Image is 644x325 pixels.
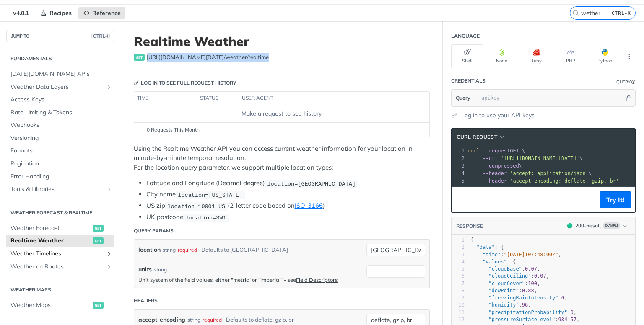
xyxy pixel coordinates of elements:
[10,134,112,142] span: Versioning
[534,273,546,279] span: 0.07
[452,280,465,287] div: 7
[476,244,494,250] span: "data"
[8,7,34,19] span: v4.0.1
[483,178,507,184] span: --header
[483,252,501,258] span: "time"
[6,286,114,294] h2: Weather Maps
[558,317,576,322] span: 984.57
[600,191,631,208] button: Try It!
[563,222,631,230] button: 200200-ResultExample
[501,155,579,161] span: '[URL][DOMAIN_NAME][DATE]'
[6,222,114,235] a: Weather Forecastget
[452,90,475,106] button: Query
[6,106,114,119] a: Rate Limiting & Tokens
[154,266,167,273] div: string
[572,10,579,16] svg: Search
[78,7,125,19] a: Reference
[10,301,91,310] span: Weather Maps
[452,147,466,155] div: 1
[470,317,579,322] span: : ,
[610,9,633,17] kbd: CTRL-K
[146,190,430,199] li: City name
[6,81,114,93] a: Weather Data LayersShow subpages for Weather Data Layers
[470,266,540,272] span: : ,
[504,252,558,258] span: "[DATE]T07:48:00Z"
[10,83,104,91] span: Weather Data Layers
[138,109,426,118] div: Make a request to see history.
[470,295,567,301] span: : ,
[295,201,323,209] a: ISO-3166
[138,276,362,284] p: Unit system of the field values, either "metric" or "imperial" - see
[470,252,561,258] span: : ,
[452,266,465,273] div: 5
[452,287,465,294] div: 8
[185,214,226,221] span: location=SW1
[488,281,525,286] span: "cloudCover"
[603,222,620,229] span: Example
[49,9,72,17] span: Recipes
[488,317,555,322] span: "pressureSurfaceLevel"
[575,222,601,230] div: 200 - Result
[6,209,114,217] h2: Weather Forecast & realtime
[477,90,624,106] input: apikey
[454,133,508,141] button: cURL Request
[488,288,519,294] span: "dewPoint"
[239,92,413,105] th: user agent
[134,144,430,173] p: Using the Realtime Weather API you can access current weather information for your location in mi...
[106,84,112,90] button: Show subpages for Weather Data Layers
[10,185,104,193] span: Tools & Libraries
[146,201,430,211] li: US zip (2-letter code based on )
[470,237,473,243] span: {
[467,155,583,161] span: \
[10,108,112,117] span: Rate Limiting & Tokens
[10,147,112,155] span: Formats
[197,92,239,105] th: status
[106,186,112,193] button: Show subpages for Tools & Libraries
[134,92,197,105] th: time
[623,50,636,63] button: More Languages
[10,263,104,271] span: Weather on Routes
[6,157,114,170] a: Pagination
[6,299,114,312] a: Weather Mapsget
[10,173,112,181] span: Error Handling
[10,250,104,258] span: Weather Timelines
[467,148,480,154] span: curl
[138,244,161,256] label: location
[452,302,465,309] div: 10
[138,265,152,274] label: units
[528,281,537,286] span: 100
[525,266,537,272] span: 0.07
[452,244,465,251] div: 2
[6,132,114,144] a: Versioning
[483,170,507,176] span: --header
[616,79,636,85] div: QueryInformation
[178,244,197,256] div: required
[554,44,587,68] button: PHP
[451,77,486,85] div: Credentials
[567,223,572,228] span: 200
[570,310,573,315] span: 0
[452,162,466,170] div: 3
[470,244,504,250] span: : {
[456,94,470,102] span: Query
[452,155,466,162] div: 2
[461,111,535,120] a: Log in to use your API keys
[163,244,176,256] div: string
[470,302,531,308] span: : ,
[452,170,466,177] div: 4
[6,235,114,247] a: Realtime Weatherget
[470,259,516,265] span: : {
[93,237,104,244] span: get
[6,30,114,42] button: JUMP TOCTRL-/
[467,148,525,154] span: GET \
[6,68,114,80] a: [DATE][DOMAIN_NAME] APIs
[452,177,466,185] div: 5
[93,225,104,232] span: get
[522,302,528,308] span: 96
[134,297,158,304] div: Headers
[92,9,121,17] span: Reference
[522,288,534,294] span: 0.88
[134,79,236,87] div: Log in to see full request history
[296,276,338,283] a: Field Descriptors
[452,316,465,323] div: 12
